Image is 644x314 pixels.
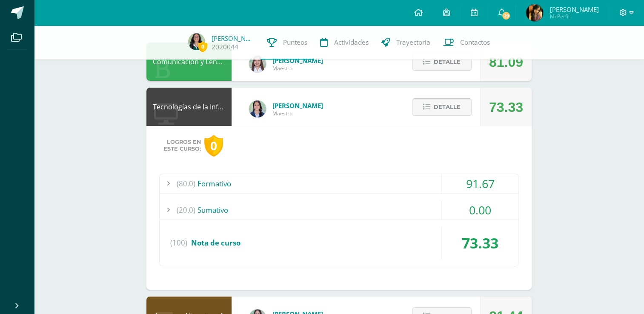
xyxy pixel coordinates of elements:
span: 0 [198,41,207,52]
span: Trayectoria [396,38,430,47]
button: Detalle [412,98,472,116]
div: 81.09 [489,43,523,81]
img: 7489ccb779e23ff9f2c3e89c21f82ed0.png [249,100,266,117]
span: Mi Perfil [550,13,598,20]
img: a01f4c67880a69ff8ac373e37573f08f.png [188,33,205,50]
span: Detalle [434,99,461,115]
a: 2020044 [212,43,238,51]
span: Maestro [272,65,323,72]
div: Formativo [160,174,518,193]
span: Detalle [434,54,461,70]
span: Logros en este curso: [163,139,201,152]
a: Trayectoria [375,26,437,60]
div: 73.33 [442,227,518,259]
div: 0.00 [442,200,518,220]
span: Maestro [272,110,323,117]
img: acecb51a315cac2de2e3deefdb732c9f.png [249,55,266,72]
span: (80.0) [177,174,195,193]
span: 29 [501,11,511,20]
span: (20.0) [177,200,195,220]
div: 0 [204,135,223,157]
button: Detalle [412,53,472,71]
a: [PERSON_NAME] [212,34,254,43]
span: Contactos [460,38,490,47]
div: 91.67 [442,174,518,193]
span: Nota de curso [191,238,240,248]
span: Actividades [334,38,369,47]
span: [PERSON_NAME] [550,5,598,14]
span: Punteos [283,38,307,47]
div: Sumativo [160,200,518,220]
a: Contactos [437,26,496,60]
span: [PERSON_NAME] [272,56,323,65]
div: 73.33 [489,88,523,126]
span: [PERSON_NAME] [272,101,323,110]
div: Tecnologías de la Información y la Comunicación 4 [146,88,232,126]
a: Actividades [314,26,375,60]
span: (100) [170,227,187,259]
img: 247917de25ca421199a556a291ddd3f6.png [526,4,543,21]
div: Comunicación y Lenguaje L3 Inglés 4 [146,43,232,81]
a: Punteos [260,26,314,60]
